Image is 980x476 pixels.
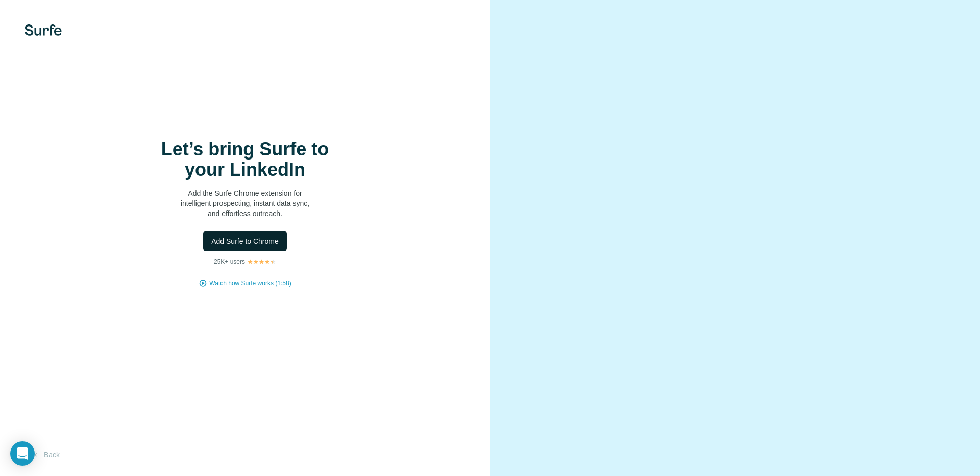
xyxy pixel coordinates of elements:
[143,139,347,180] h1: Let’s bring Surfe to your LinkedIn
[209,279,291,288] button: Watch how Surfe works (1:58)
[143,188,347,219] p: Add the Surfe Chrome extension for intelligent prospecting, instant data sync, and effortless out...
[214,257,245,267] p: 25K+ users
[211,236,279,246] span: Add Surfe to Chrome
[24,445,67,464] button: Back
[10,441,35,466] div: Open Intercom Messenger
[24,24,62,36] img: Surfe's logo
[247,259,276,265] img: Rating Stars
[203,231,287,251] button: Add Surfe to Chrome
